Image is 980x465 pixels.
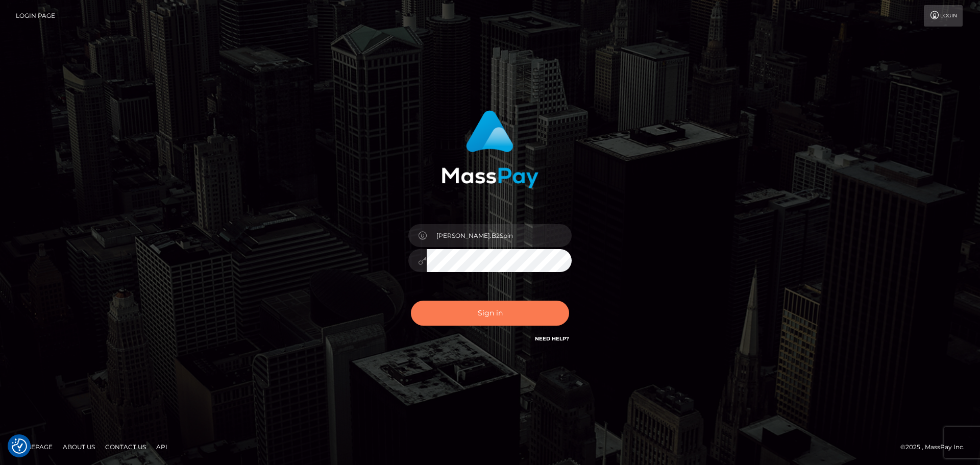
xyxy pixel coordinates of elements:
a: Contact Us [101,439,150,455]
a: About Us [59,439,99,455]
a: Need Help? [535,335,569,342]
input: Username... [427,224,572,247]
div: © 2025 , MassPay Inc. [900,442,972,453]
a: Login Page [16,5,55,27]
a: API [152,439,171,455]
img: Revisit consent button [12,438,27,454]
a: Homepage [11,439,57,455]
button: Consent Preferences [12,438,27,454]
button: Sign in [411,301,569,326]
a: Login [924,5,963,27]
img: MassPay Login [442,110,538,188]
